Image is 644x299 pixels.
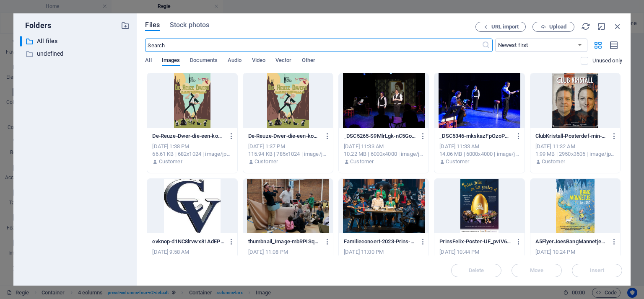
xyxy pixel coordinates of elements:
[170,20,209,30] span: Stock photos
[159,158,182,165] p: Customer
[152,248,232,256] div: [DATE] 9:58 AM
[446,158,469,165] p: Customer
[20,49,130,59] div: undefined
[254,158,278,165] p: Customer
[252,55,265,67] span: Video
[344,238,416,245] p: Familieconcert-2023-Prins-Felix-en-het-gouden-ei_1-mV9gjrgtBFdUu6-ppE_5dQ.jpg
[439,150,519,158] div: 14.06 MB | 6000x4000 | image/jpeg
[344,132,416,140] p: _DSC5265-S9MlrLgk-nC5GobjlY073g.JPG
[302,55,315,67] span: Other
[439,132,512,140] p: _DSC5346-mkskazFpOzoPskXd-VSIww.JPG
[228,55,241,67] span: Audio
[152,150,232,158] div: 66.61 KB | 682x1024 | image/jpeg
[549,24,566,29] span: Upload
[248,143,328,150] div: [DATE] 1:37 PM
[592,57,622,64] p: Displays only files that are not in use on the website. Files added during this session can still...
[491,24,519,29] span: URL import
[37,49,115,59] p: undefined
[248,238,320,245] p: thumbnail_Image-mbRPISqd4ido--Xj2QhIrA.png
[597,22,606,31] i: Minimize
[152,132,224,140] p: De-Reuze-Dwer-die-een-kopje-kleiner-wil-zijn-A3-foto-Michiel-Schellekens-jeugdtheater-785x1024_2x...
[20,20,51,31] p: Folders
[535,248,615,256] div: [DATE] 10:24 PM
[248,150,328,158] div: 115.94 KB | 785x1024 | image/jpeg
[344,150,423,158] div: 10.22 MB | 6000x4000 | image/jpeg
[439,248,519,256] div: [DATE] 10:44 PM
[581,22,590,31] i: Reload
[439,143,519,150] div: [DATE] 11:33 AM
[350,158,374,165] p: Customer
[535,143,615,150] div: [DATE] 11:32 AM
[145,55,151,67] span: All
[145,39,481,52] input: Search
[20,36,22,46] div: ​
[121,21,130,30] i: Create new folder
[248,248,328,256] div: [DATE] 11:08 PM
[37,36,115,46] p: All files
[542,158,565,165] p: Customer
[535,238,608,245] p: A5FlyerJoesBangMannetjeFRONTCPDF-VBsveO-UbcgAn_8zBsPBOA.jpg
[152,238,224,245] p: cvknop-d1NC8lrvwx81AdEPKA4ZWA.jpeg
[344,248,423,256] div: [DATE] 11:00 PM
[532,22,574,32] button: Upload
[152,143,232,150] div: [DATE] 1:38 PM
[475,22,526,32] button: URL import
[275,55,292,67] span: Vector
[439,238,512,245] p: PrinsFelix-Poster-UF_pvIV6C8cvAxLy6KGe3g.jpeg
[535,150,615,158] div: 1.99 MB | 2950x3505 | image/jpeg
[190,55,218,67] span: Documents
[344,143,423,150] div: [DATE] 11:33 AM
[248,132,320,140] p: De-Reuze-Dwer-die-een-kopje-kleiner-wil-zijn-A3-foto-Michiel-Schellekens-jeugdtheater-785x1024-9D...
[535,132,608,140] p: ClubKristall-Posterdef-min-4DpAAy63LNvE9JCebO8Gtg.jpg
[613,22,622,31] i: Close
[145,20,160,30] span: Files
[162,55,180,67] span: Images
